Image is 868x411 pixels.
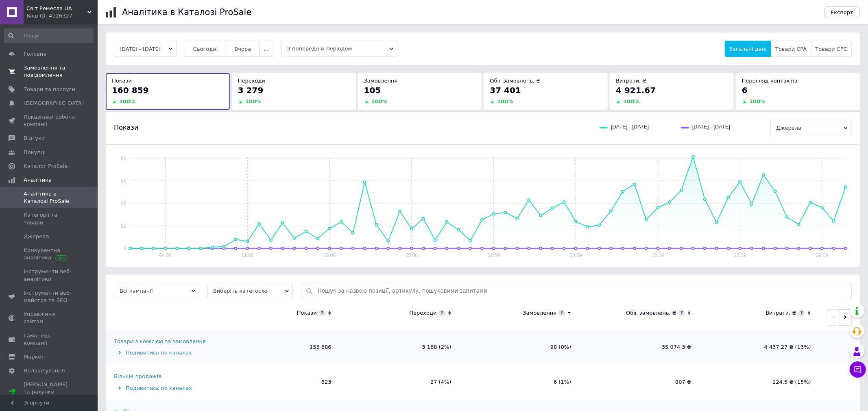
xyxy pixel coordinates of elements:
td: 155 686 [220,330,340,365]
span: Експорт [831,9,854,15]
span: Світ Ремесла UA [26,5,87,12]
span: 100 % [245,98,262,104]
button: Чат з покупцем [850,361,866,378]
text: 18.08 [323,252,336,258]
text: 01.09 [488,252,500,258]
span: Відгуки [24,135,45,142]
td: 4 437.27 ₴ (13%) [699,330,819,365]
span: Інструменти веб-аналітики [24,268,75,283]
text: 22.09 [734,252,746,258]
span: Покупці [24,149,46,156]
button: ... [259,41,273,57]
div: Товари з комісією за замовлення [114,338,206,345]
button: Сьогодні [185,41,227,57]
text: 0 [123,246,126,251]
span: Каталог ProSale [24,163,68,170]
td: 623 [220,365,340,400]
span: Товари CPC [816,46,847,52]
span: Сьогодні [193,46,218,52]
span: Аналітика [24,176,52,184]
div: Замовлення [523,309,557,317]
span: Загальні дані [729,46,767,52]
div: Покази [297,309,317,317]
text: 2k [121,223,126,229]
button: Загальні дані [725,41,771,57]
div: Більше продажів [114,373,161,380]
span: 6 [742,85,748,95]
span: Категорії та товари [24,211,75,226]
span: Товари CPA [775,46,807,52]
span: Аналітика в Каталозі ProSale [24,190,75,205]
span: 37 401 [490,85,521,95]
span: Покази [114,123,138,132]
input: Пошук за назвою позиції, артикулу, пошуковими запитами [318,283,847,299]
span: Головна [24,50,46,58]
div: Ваш ID: 4126327 [26,12,98,20]
span: Переходи [238,78,265,84]
span: 100 % [371,98,388,104]
div: Обіг замовлень, ₴ [626,309,676,317]
div: Переходи [409,309,436,317]
span: [PERSON_NAME] та рахунки [24,381,75,403]
button: Товари CPA [771,41,811,57]
span: 4 921.67 [616,85,656,95]
span: Джерела [770,120,852,136]
span: 100 % [119,98,135,104]
button: [DATE] - [DATE] [114,41,177,57]
span: Покази [112,78,132,84]
span: Всі кампанії [114,283,199,299]
text: 29.09 [816,252,829,258]
span: [DEMOGRAPHIC_DATA] [24,100,84,107]
text: 15.09 [652,252,664,258]
span: 105 [364,85,381,95]
span: Управління сайтом [24,311,75,325]
text: 4k [121,200,126,206]
span: Товари та послуги [24,86,75,93]
span: ... [264,46,268,52]
input: Пошук [4,28,94,43]
div: Подивитись по каналах [114,349,218,357]
button: Експорт [824,6,860,18]
button: Вчора [226,41,260,57]
td: 27 (4%) [340,365,460,400]
span: Показники роботи компанії [24,113,75,128]
span: Перегляд контактів [742,78,798,84]
span: Маркет [24,353,44,361]
td: 35 074.3 ₴ [579,330,699,365]
td: 124.5 ₴ (15%) [699,365,819,400]
td: 6 (1%) [460,365,580,400]
h1: Аналітика в Каталозі ProSale [122,7,251,17]
span: Замовлення [364,78,398,84]
td: 98 (0%) [460,330,580,365]
text: 25.08 [406,252,418,258]
span: Конкурентна аналітика [24,247,75,261]
button: Товари CPC [811,41,852,57]
span: Джерела [24,233,49,240]
div: Витрати, ₴ [765,309,796,317]
span: З попереднім періодом [281,41,397,57]
span: 100 % [623,98,639,104]
span: Інструменти веб-майстра та SEO [24,289,75,304]
span: 160 859 [112,85,148,95]
span: Обіг замовлень, ₴ [490,78,540,84]
td: 807 ₴ [579,365,699,400]
span: Налаштування [24,367,65,374]
text: 6k [121,178,126,184]
span: Виберіть категорію [207,283,293,299]
text: 08.09 [570,252,582,258]
span: 100 % [497,98,513,104]
span: Вчора [234,46,251,52]
td: 3 168 (2%) [340,330,460,365]
text: 8k [121,156,126,161]
span: 100 % [749,98,765,104]
span: Гаманець компанії [24,332,75,347]
text: 04.08 [159,252,172,258]
span: 3 279 [238,85,264,95]
span: Витрати, ₴ [616,78,647,84]
div: Подивитись по каналах [114,385,218,392]
text: 11.08 [241,252,253,258]
span: Замовлення та повідомлення [24,64,75,79]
